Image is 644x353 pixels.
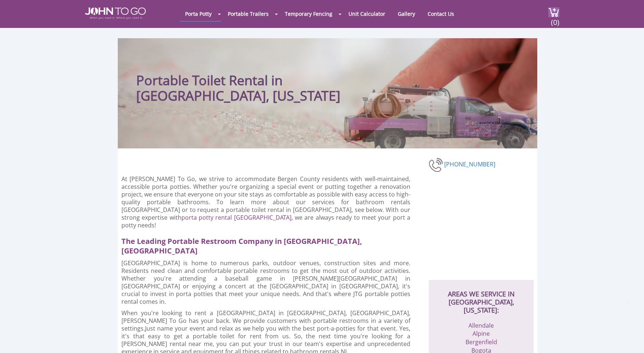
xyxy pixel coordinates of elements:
a: Alpine [473,329,490,338]
a: porta potty rental [GEOGRAPHIC_DATA] [181,213,291,221]
a: Temporary Fencing [279,7,338,21]
img: phone-number [429,157,444,173]
p: [GEOGRAPHIC_DATA] is home to numerous parks, outdoor venues, construction sites and more. Residen... [121,259,410,306]
h2: The Leading Portable Restroom Company in [GEOGRAPHIC_DATA], [GEOGRAPHIC_DATA] [121,233,417,256]
h1: Portable Toilet Rental in [GEOGRAPHIC_DATA], [US_STATE] [136,53,374,104]
img: JOHN to go [85,7,146,19]
p: At [PERSON_NAME] To Go, we strive to accommodate Bergen County residents with well-maintained, ac... [121,175,410,229]
img: cart a [548,7,559,17]
a: Contact Us [422,7,460,21]
a: Bergenfield [466,338,497,346]
a: Portable Trailers [222,7,274,21]
span: (0) [551,11,559,27]
a: Porta Potty [180,7,217,21]
h2: AREAS WE SERVICE IN [GEOGRAPHIC_DATA], [US_STATE]: [436,280,526,314]
a: Allendale [468,321,494,329]
a: Gallery [392,7,421,21]
a: [PHONE_NUMBER] [444,160,495,168]
img: Truck [335,80,534,148]
a: Unit Calculator [343,7,391,21]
